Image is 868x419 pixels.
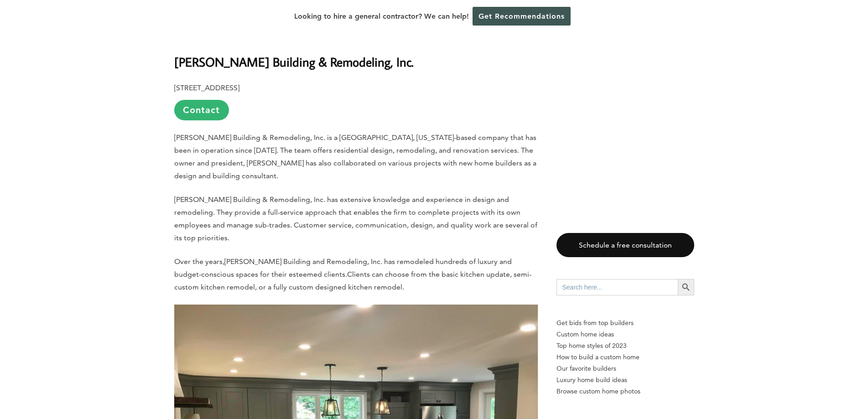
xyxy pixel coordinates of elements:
[556,352,694,363] a: How to build a custom home
[556,279,678,295] input: Search here...
[174,83,239,92] b: [STREET_ADDRESS]
[556,317,694,329] p: Get bids from top builders
[556,340,694,352] a: Top home styles of 2023
[556,363,694,374] a: Our favorite builders
[174,255,538,294] p: Over the years, Clients can choose from the basic kitchen update, semi-custom kitchen remodel, or...
[174,54,414,70] b: [PERSON_NAME] Building & Remodeling, Inc.
[174,257,512,279] span: [PERSON_NAME] Building and Remodeling, Inc. has remodeled hundreds of luxury and budget-conscious...
[556,386,694,397] a: Browse custom home photos
[174,100,229,120] a: Contact
[556,374,694,386] a: Luxury home build ideas
[473,7,571,26] a: Get Recommendations
[556,329,694,340] a: Custom home ideas
[174,193,538,244] p: [PERSON_NAME] Building & Remodeling, Inc. has extensive knowledge and experience in design and re...
[174,131,538,182] p: [PERSON_NAME] Building & Remodeling, Inc. is a [GEOGRAPHIC_DATA], [US_STATE]-based company that h...
[556,233,694,257] a: Schedule a free consultation
[681,282,691,292] svg: Search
